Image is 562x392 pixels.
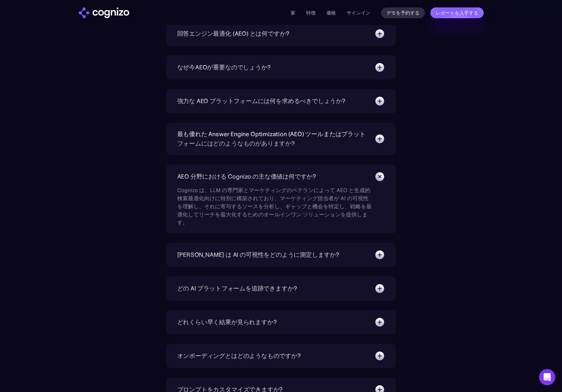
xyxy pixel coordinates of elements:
a: 家 [291,10,295,16]
font: Cognizo は、LLM の専門家とマーケティングのベテランによって AEO と生成的検索最適化向けに特別に構築されており、マーケティング担当者が AI の可視性を理解し、それに寄与するソース... [177,187,372,226]
font: 強力な AEO プラットフォームには何を求めるべきでしょうか? [177,97,345,105]
a: デモを予約する [381,7,425,18]
a: 価格 [326,10,336,16]
font: 最も優れた Answer Engine Optimization (AEO) ツールまたはプラットフォームにはどのようなものがありますか? [177,130,366,147]
font: デモを予約する [386,10,420,16]
a: 家 [79,7,129,18]
font: 回答エンジン最適化 (AEO) とは何ですか? [177,30,289,37]
font: サインイン [347,10,370,16]
font: どの AI プラットフォームを追跡できますか? [177,284,297,292]
font: [PERSON_NAME] は AI の可視性をどのように測定しますか? [177,251,340,259]
font: オンボーディングとはどのようなものですか? [177,352,301,360]
div: インターコムメッセンジャーを開く [539,369,555,385]
a: レポートを入手する [430,7,484,18]
img: 認識ロゴ [79,7,129,18]
font: レポートを入手する [436,10,478,16]
font: どれくらい早く結果が見られますか? [177,318,277,326]
font: なぜ今AEOが重要なのでしょうか? [177,63,271,71]
a: サインイン [347,9,370,17]
font: AEO 分野における Cognizo の主な価値は何ですか? [177,173,316,180]
a: 特徴 [306,10,316,16]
